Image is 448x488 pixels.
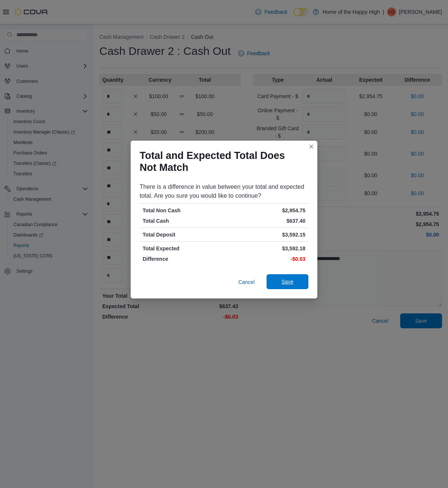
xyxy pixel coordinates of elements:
p: $3,592.18 [225,245,305,252]
span: Cancel [238,278,255,286]
p: Total Deposit [143,231,223,238]
span: Save [281,278,293,285]
p: $3,592.15 [225,231,305,238]
p: -$0.03 [225,255,305,263]
p: $637.40 [225,217,305,225]
p: Difference [143,255,223,263]
button: Closes this modal window [307,142,316,151]
button: Save [267,274,308,289]
button: Cancel [235,275,258,290]
p: $2,954.75 [225,207,305,214]
div: There is a difference in value between your total and expected total. Are you sure you would like... [140,182,308,200]
p: Total Cash [143,217,223,225]
p: Total Expected [143,245,223,252]
h1: Total and Expected Total Does Not Match [140,150,302,173]
p: Total Non Cash [143,207,223,214]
